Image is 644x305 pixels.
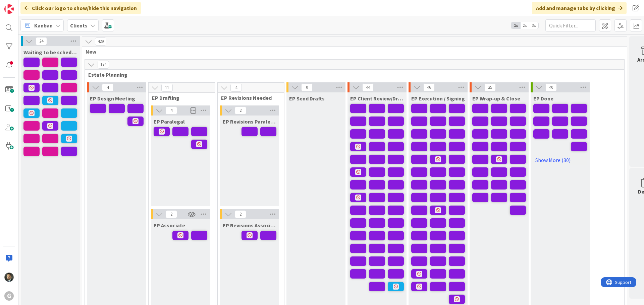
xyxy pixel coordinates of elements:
input: Quick Filter... [545,19,596,31]
span: EP Design Meeting [90,95,135,102]
img: CG [4,273,14,282]
span: Support [14,1,31,9]
span: Estate Planning [88,71,616,78]
span: 25 [484,83,496,91]
div: Click our logo to show/hide this navigation [20,2,141,14]
span: 40 [545,83,557,91]
span: 0 [301,83,313,91]
span: EP Paralegal [154,118,185,125]
span: Waiting to be scheduled [23,49,77,56]
span: 2x [520,22,529,29]
span: 4 [102,83,113,91]
span: 11 [161,84,173,92]
span: 44 [362,83,374,91]
span: 3x [529,22,538,29]
span: 1x [511,22,520,29]
span: 24 [36,37,47,45]
span: EP Revisions Paralegal [223,118,276,125]
img: Visit kanbanzone.com [4,4,14,14]
span: 2 [235,210,246,218]
span: EP Revisions Needed [221,94,276,101]
span: 429 [95,37,106,46]
span: EP Revisions Associate [223,222,276,229]
div: Add and manage tabs by clicking [532,2,627,14]
span: 4 [230,84,242,92]
b: Clients [70,22,88,29]
span: EP Send Drafts [289,95,325,102]
span: 174 [98,61,109,69]
span: 4 [166,106,177,115]
span: EP Done [533,95,553,102]
span: EP Client Review/Draft Review Meeting [350,95,404,102]
span: EP Execution / Signing [411,95,465,102]
span: 46 [423,83,435,91]
span: New [86,48,619,55]
span: EP Associate [154,222,185,229]
span: Kanban [34,21,53,29]
span: 2 [235,106,246,115]
span: EP Wrap-up & Close [472,95,520,102]
div: G [4,291,14,301]
a: Show More (30) [533,155,587,165]
span: EP Drafting [152,94,207,101]
span: 2 [166,210,177,218]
